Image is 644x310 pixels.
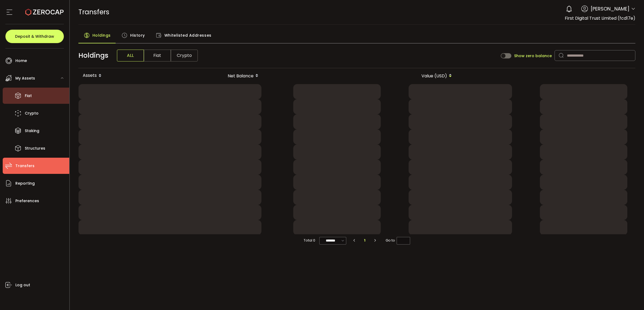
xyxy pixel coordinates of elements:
span: Transfers [15,162,34,170]
span: Total 0 [304,237,315,244]
iframe: Chat Widget [617,284,644,310]
div: Net Balance [166,71,263,80]
span: First Digital Trust Limited (fcd17e) [565,15,635,21]
span: Whitelisted Addresses [164,30,212,41]
span: Holdings [78,50,108,61]
span: Transfers [78,7,109,17]
div: Assets [78,71,166,80]
li: 1 [360,237,370,244]
span: Log out [15,281,30,289]
span: Fiat [144,50,171,61]
span: Reporting [15,180,35,187]
span: ALL [117,50,144,61]
span: Deposit & Withdraw [15,35,54,38]
div: Value (USD) [359,71,456,80]
span: Fiat [25,92,32,100]
span: History [130,30,145,41]
span: Crypto [25,109,39,117]
span: Show zero balance [514,54,552,58]
span: Crypto [171,50,198,61]
span: Holdings [92,30,111,41]
span: Go to [386,237,410,244]
span: My Assets [15,74,35,82]
span: Preferences [15,197,39,205]
span: Staking [25,127,39,135]
button: Deposit & Withdraw [5,30,64,43]
span: Structures [25,144,45,152]
span: Home [15,57,27,65]
span: [PERSON_NAME] [591,5,629,12]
